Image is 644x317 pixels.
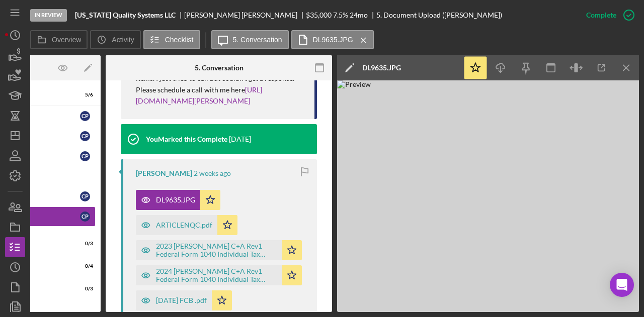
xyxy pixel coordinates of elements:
button: ARTICLENQC.pdf [136,215,237,235]
div: C P [80,111,90,121]
div: 24 mo [350,11,368,19]
div: C P [80,191,90,201]
div: C P [80,131,90,141]
div: DL9635.JPG [362,64,401,72]
div: C P [80,151,90,161]
button: [DATE] FCB .pdf [136,290,232,310]
button: 5. Conversation [211,30,289,49]
button: Complete [576,5,639,25]
div: 0 / 3 [75,286,93,292]
div: 7.5 % [333,11,348,19]
img: Preview [337,80,639,312]
div: DL9635.JPG [156,196,195,204]
label: Overview [52,36,81,44]
label: 5. Conversation [233,36,282,44]
button: DL9635.JPG [291,30,374,49]
button: 2023 [PERSON_NAME] C+A Rev1 Federal Form 1040 Individual Tax Return_Filing.pdf [136,240,302,260]
button: 2024 [PERSON_NAME] C+A Rev1 Federal Form 1040 Individual Tax Return_Filing (1).pdf [136,265,302,285]
div: C P [80,212,90,222]
div: 0 / 3 [75,241,93,247]
label: Checklist [165,36,194,44]
label: DL9635.JPG [313,36,353,44]
div: Complete [586,5,616,25]
div: In Review [30,9,67,22]
span: $35,000 [306,11,332,19]
time: 2025-09-09 17:33 [229,135,251,143]
button: Checklist [143,30,200,49]
button: DL9635.JPG [136,190,220,210]
div: [DATE] FCB .pdf [156,296,207,304]
div: You Marked this Complete [146,135,227,143]
div: 5. Document Upload ([PERSON_NAME]) [376,11,502,19]
div: [PERSON_NAME] [136,169,192,177]
time: 2025-09-07 01:28 [194,169,231,177]
b: [US_STATE] Quality Systems LLC [75,11,176,19]
button: Overview [30,30,88,49]
div: ARTICLENQC.pdf [156,221,212,229]
div: 5. Conversation [195,64,244,72]
label: Activity [112,36,134,44]
div: 0 / 4 [75,263,93,269]
div: Open Intercom Messenger [610,273,634,297]
div: 5 / 6 [75,92,93,98]
button: Activity [90,30,140,49]
div: 2024 [PERSON_NAME] C+A Rev1 Federal Form 1040 Individual Tax Return_Filing (1).pdf [156,267,277,283]
div: [PERSON_NAME] [PERSON_NAME] [184,11,306,19]
div: 2023 [PERSON_NAME] C+A Rev1 Federal Form 1040 Individual Tax Return_Filing.pdf [156,242,277,258]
